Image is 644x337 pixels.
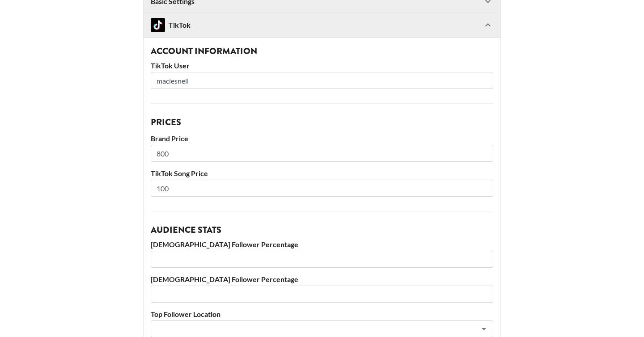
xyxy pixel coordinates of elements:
[151,47,493,56] h3: Account Information
[151,18,191,32] div: TikTok
[151,18,165,32] img: TikTok
[151,275,493,284] label: [DEMOGRAPHIC_DATA] Follower Percentage
[151,240,493,249] label: [DEMOGRAPHIC_DATA] Follower Percentage
[151,226,493,235] h3: Audience Stats
[151,134,493,143] label: Brand Price
[478,323,490,335] button: Open
[151,118,493,127] h3: Prices
[151,61,493,70] label: TikTok User
[151,310,493,319] label: Top Follower Location
[144,13,500,38] div: TikTokTikTok
[151,169,493,178] label: TikTok Song Price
